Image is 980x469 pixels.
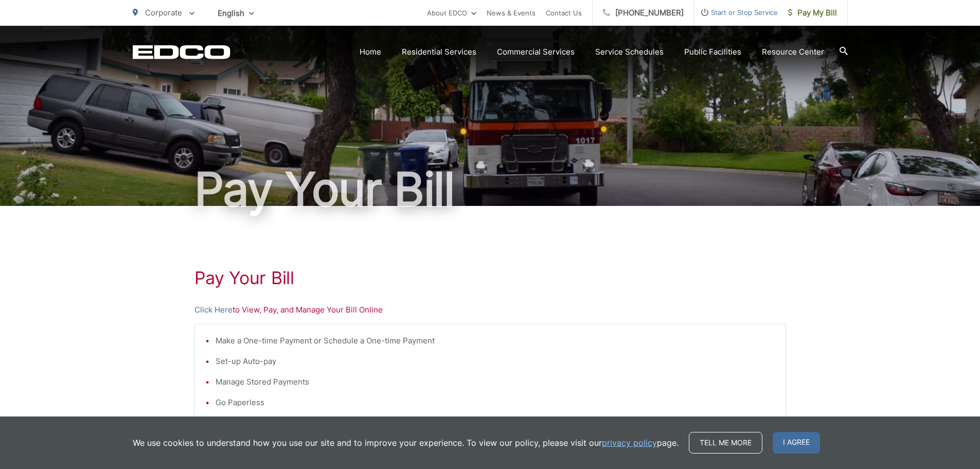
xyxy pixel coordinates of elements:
[402,46,476,58] a: Residential Services
[133,437,679,449] p: We use cookies to understand how you use our site and to improve your experience. To view our pol...
[360,46,381,58] a: Home
[773,432,820,454] span: I agree
[194,304,786,316] p: to View, Pay, and Manage Your Bill Online
[133,45,230,59] a: EDCD logo. Return to the homepage.
[497,46,575,58] a: Commercial Services
[427,7,476,19] a: About EDCO
[595,46,664,58] a: Service Schedules
[788,7,837,19] span: Pay My Bill
[762,46,824,58] a: Resource Center
[216,396,775,409] li: Go Paperless
[194,304,233,316] a: Click Here
[145,8,182,18] span: Corporate
[602,437,657,449] a: privacy policy
[546,7,582,19] a: Contact Us
[689,432,762,454] a: Tell me more
[216,376,775,388] li: Manage Stored Payments
[487,7,536,19] a: News & Events
[216,355,775,368] li: Set-up Auto-pay
[133,164,848,215] h1: Pay Your Bill
[194,268,786,288] h1: Pay Your Bill
[684,46,741,58] a: Public Facilities
[210,4,262,22] span: English
[216,335,775,347] li: Make a One-time Payment or Schedule a One-time Payment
